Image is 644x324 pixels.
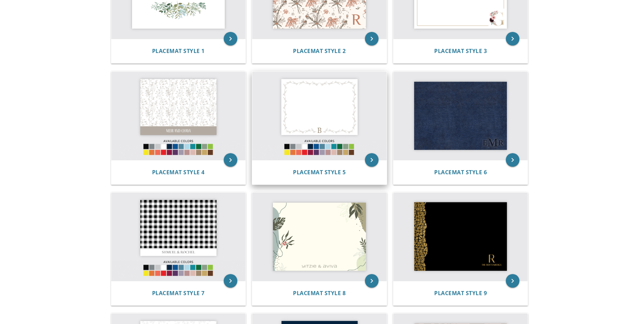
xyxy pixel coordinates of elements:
[434,289,487,297] span: Placemat Style 9
[293,169,346,176] a: Placemat Style 5
[293,290,346,296] a: Placemat Style 8
[293,168,346,176] span: Placemat Style 5
[224,153,237,167] a: keyboard_arrow_right
[252,193,387,281] img: Placemat Style 8
[365,32,379,46] a: keyboard_arrow_right
[293,289,346,297] span: Placemat Style 8
[434,169,487,176] a: Placemat Style 6
[506,274,519,288] a: keyboard_arrow_right
[293,47,346,55] span: Placemat Style 2
[506,153,519,167] a: keyboard_arrow_right
[434,290,487,296] a: Placemat Style 9
[293,48,346,54] a: Placemat Style 2
[434,48,487,54] a: Placemat Style 3
[506,32,519,46] a: keyboard_arrow_right
[393,193,528,281] img: Placemat Style 9
[393,72,528,160] img: Placemat Style 6
[152,289,205,297] span: Placemat Style 7
[365,153,379,167] a: keyboard_arrow_right
[152,168,205,176] span: Placemat Style 4
[152,290,205,296] a: Placemat Style 7
[111,193,246,281] img: Placemat Style 7
[152,169,205,176] a: Placemat Style 4
[152,47,205,55] span: Placemat Style 1
[434,47,487,55] span: Placemat Style 3
[252,72,387,160] img: Placemat Style 5
[111,72,246,160] img: Placemat Style 4
[224,274,237,288] a: keyboard_arrow_right
[224,32,237,46] a: keyboard_arrow_right
[434,168,487,176] span: Placemat Style 6
[365,274,379,288] a: keyboard_arrow_right
[152,48,205,54] a: Placemat Style 1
